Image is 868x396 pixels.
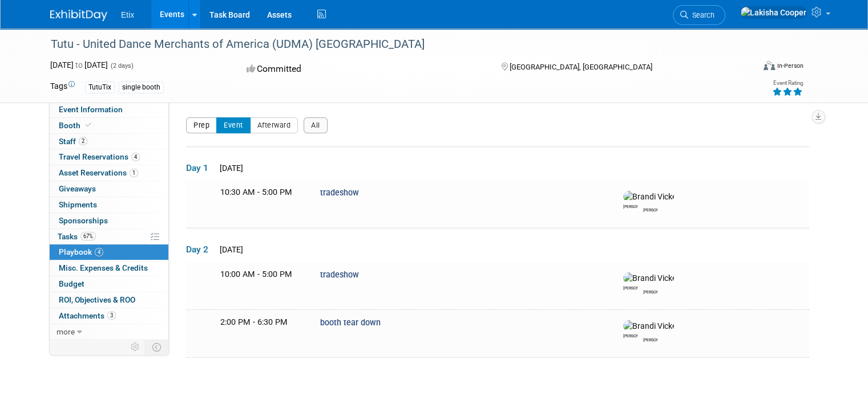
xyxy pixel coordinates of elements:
[50,260,168,276] a: Misc. Expenses & Credits
[50,134,168,149] a: Staff2
[777,62,804,70] div: In-Person
[86,122,91,128] i: Booth reservation complete
[623,272,674,284] img: Brandi Vickers
[119,81,164,93] div: single booth
[220,317,288,327] span: 2:00 PM - 6:30 PM
[80,232,96,240] span: 67%
[50,229,168,244] a: Tasks67%
[623,332,637,339] div: Brandi Vickers
[85,81,115,93] div: TutuTix
[692,59,804,76] div: Event Format
[688,11,714,19] span: Search
[50,165,168,181] a: Asset Reservations1
[50,118,168,133] a: Booth
[59,184,96,193] span: Giveaways
[59,279,84,288] span: Budget
[186,117,217,133] button: Prep
[50,181,168,197] a: Giveaways
[59,137,87,146] span: Staff
[59,121,94,130] span: Booth
[320,188,359,198] span: tradeshow
[250,117,298,133] button: Afterward
[47,34,740,55] div: Tutu - United Dance Merchants of America (UDMA) [GEOGRAPHIC_DATA]
[59,247,103,256] span: Playbook
[243,59,483,79] div: Committed
[186,162,215,174] span: Day 1
[146,340,169,354] td: Toggle Event Tabs
[304,117,328,133] button: All
[643,206,657,213] div: Lakisha Cooper
[59,295,135,304] span: ROI, Objectives & ROO
[74,60,84,70] span: to
[50,324,168,340] a: more
[220,270,292,279] span: 10:00 AM - 5:00 PM
[56,327,75,336] span: more
[58,232,96,241] span: Tasks
[220,187,292,197] span: 10:30 AM - 5:00 PM
[216,117,251,133] button: Event
[643,288,657,295] div: Lakisha Cooper
[50,276,168,292] a: Budget
[59,152,140,161] span: Travel Reservations
[764,61,775,70] img: Format-Inperson.png
[623,284,637,291] div: Brandi Vickers
[740,6,807,19] img: Lakisha Cooper
[95,248,103,256] span: 4
[216,164,243,173] span: [DATE]
[50,213,168,228] a: Sponsorships
[623,191,674,202] img: Brandi Vickers
[110,62,134,70] span: (2 days)
[50,80,75,93] td: Tags
[131,153,140,161] span: 4
[772,80,803,86] div: Event Rating
[59,200,97,209] span: Shipments
[216,245,243,254] span: [DATE]
[673,5,725,25] a: Search
[623,320,674,332] img: Brandi Vickers
[50,10,107,21] img: ExhibitDay
[510,63,652,71] span: [GEOGRAPHIC_DATA], [GEOGRAPHIC_DATA]
[59,216,108,225] span: Sponsorships
[643,320,659,336] img: Lakisha Cooper
[79,137,87,145] span: 2
[50,149,168,165] a: Travel Reservations4
[643,336,657,343] div: Lakisha Cooper
[50,308,168,324] a: Attachments3
[320,318,381,328] span: booth tear down
[643,272,659,288] img: Lakisha Cooper
[50,292,168,308] a: ROI, Objectives & ROO
[126,340,146,354] td: Personalize Event Tab Strip
[50,102,168,117] a: Event Information
[320,270,359,280] span: tradeshow
[59,311,116,320] span: Attachments
[59,168,138,177] span: Asset Reservations
[643,190,659,206] img: Lakisha Cooper
[623,202,637,210] div: Brandi Vickers
[186,243,215,256] span: Day 2
[121,10,134,19] span: Etix
[50,60,108,70] span: [DATE] [DATE]
[107,311,116,320] span: 3
[50,197,168,213] a: Shipments
[59,105,123,114] span: Event Information
[130,169,138,177] span: 1
[59,263,148,272] span: Misc. Expenses & Credits
[50,244,168,260] a: Playbook4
